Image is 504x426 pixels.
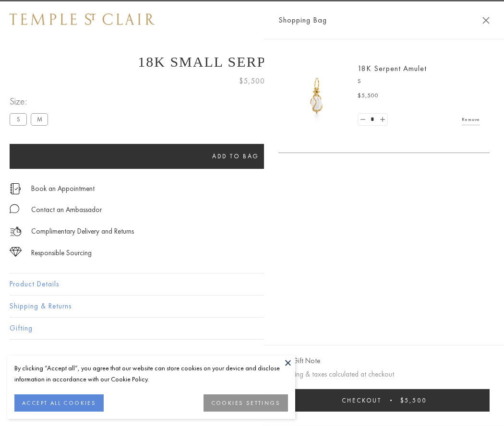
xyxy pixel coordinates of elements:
button: Close Shopping Bag [482,17,490,24]
button: Add Gift Note [278,355,320,367]
label: S [10,113,27,125]
img: P51836-E11SERPPV [288,67,346,125]
p: S [358,77,480,86]
img: icon_sourcing.svg [10,247,22,257]
img: icon_appointment.svg [10,183,21,194]
h1: 18K Small Serpent Amulet [10,54,494,70]
img: icon_delivery.svg [10,225,22,237]
a: Book an Appointment [31,183,95,194]
button: Shipping & Returns [10,296,494,317]
a: Remove [462,114,480,125]
button: ACCEPT ALL COOKIES [14,394,104,412]
span: Size: [10,94,52,109]
div: Responsible Sourcing [31,247,92,259]
button: COOKIES SETTINGS [204,394,288,412]
div: Contact an Ambassador [31,204,102,216]
span: Add to bag [212,152,259,160]
span: $5,500 [358,91,379,101]
p: Complimentary Delivery and Returns [31,225,134,237]
a: 18K Serpent Amulet [358,63,427,73]
button: Gifting [10,318,494,339]
a: Set quantity to 2 [377,114,387,126]
img: MessageIcon-01_2.svg [10,204,19,213]
button: Checkout $5,500 [278,389,490,412]
a: Set quantity to 0 [358,114,368,126]
span: $5,500 [239,75,265,87]
span: Shopping Bag [278,14,327,26]
button: Product Details [10,273,494,295]
img: Temple St. Clair [10,13,155,25]
div: By clicking “Accept all”, you agree that our website can store cookies on your device and disclos... [14,363,288,385]
span: Checkout [342,396,382,404]
button: Add to bag [10,144,462,169]
label: M [31,113,48,125]
p: Shipping & taxes calculated at checkout [278,368,490,380]
span: $5,500 [400,396,427,404]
